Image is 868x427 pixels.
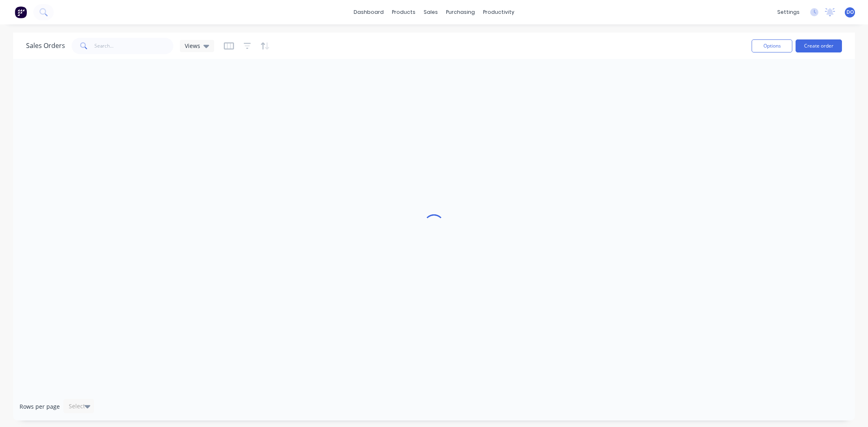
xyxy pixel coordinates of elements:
[479,6,518,18] div: productivity
[185,41,200,50] span: Views
[20,403,60,411] span: Rows per page
[796,39,842,52] button: Create order
[442,6,479,18] div: purchasing
[420,6,442,18] div: sales
[752,39,792,52] button: Options
[773,6,804,18] div: settings
[94,38,174,54] input: Search...
[26,42,65,50] h1: Sales Orders
[350,6,388,18] a: dashboard
[69,402,90,410] div: Select...
[388,6,420,18] div: products
[846,9,854,16] span: DO
[15,6,27,18] img: Factory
